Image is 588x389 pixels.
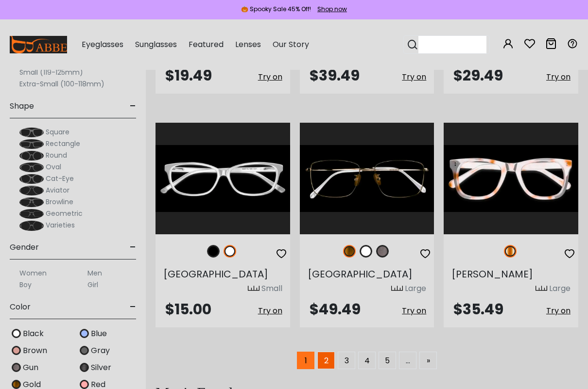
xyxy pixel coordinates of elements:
[163,267,268,281] span: [GEOGRAPHIC_DATA]
[343,245,356,258] img: Gold
[546,71,571,82] span: Try on
[207,245,220,258] img: White
[405,283,426,294] div: Large
[19,209,44,219] img: Geometric.png
[308,267,413,281] span: [GEOGRAPHIC_DATA]
[273,39,309,50] span: Our Story
[549,283,571,294] div: Large
[10,95,34,118] span: Shape
[82,39,123,50] span: Eyeglasses
[23,328,44,340] span: Black
[261,283,282,294] div: Small
[12,346,21,355] img: Brown
[504,245,517,258] img: Tortoise
[10,36,67,53] img: abbeglasses.com
[19,186,44,195] img: Aviator.png
[130,95,136,118] span: -
[310,299,361,320] span: $49.49
[453,299,503,320] span: $35.49
[80,380,89,389] img: Red
[402,305,426,316] span: Try on
[91,328,107,340] span: Blue
[19,279,32,291] label: Boy
[300,123,434,235] img: Gold Morocco - Titanium ,Adjust Nose Pads
[46,150,67,160] span: Round
[258,71,282,82] span: Try on
[19,66,83,78] label: Small (119-125mm)
[46,162,61,172] span: Oval
[19,267,47,279] label: Women
[444,123,578,235] img: Tortoise Dean - Acetate ,Universal Bridge Fit
[19,128,44,137] img: Square.png
[46,174,74,183] span: Cat-Eye
[23,345,47,357] span: Brown
[248,285,259,292] img: size ruler
[241,5,311,14] div: 🎃 Spooky Sale 45% Off!
[402,68,426,86] button: Try on
[453,65,503,86] span: $29.49
[80,363,89,372] img: Silver
[12,329,21,338] img: Black
[165,299,211,320] span: $15.00
[258,68,282,86] button: Try on
[130,295,136,319] span: -
[19,78,104,90] label: Extra-Small (100-118mm)
[402,71,426,82] span: Try on
[258,305,282,316] span: Try on
[310,65,360,86] span: $39.49
[189,39,224,50] span: Featured
[391,285,403,292] img: size ruler
[376,245,389,258] img: Gun
[46,209,83,218] span: Geometric
[419,352,437,369] a: »
[46,220,75,230] span: Varieties
[12,380,21,389] img: Gold
[10,236,39,259] span: Gender
[546,302,571,320] button: Try on
[317,352,335,369] a: 2
[297,352,314,369] span: 1
[135,39,177,50] span: Sunglasses
[46,127,69,137] span: Square
[87,279,98,291] label: Girl
[379,352,396,369] a: 5
[10,295,31,319] span: Color
[19,197,44,207] img: Browline.png
[165,65,212,86] span: $19.49
[360,245,372,258] img: Black
[338,352,355,369] a: 3
[546,68,571,86] button: Try on
[156,123,290,235] img: Black Cyprus - Acetate ,Universal Bridge Fit
[399,352,416,369] span: …
[46,197,73,207] span: Browline
[19,174,44,184] img: Cat-Eye.png
[19,221,44,231] img: Varieties.png
[80,329,89,338] img: Blue
[19,139,44,149] img: Rectangle.png
[46,185,69,195] span: Aviator
[312,5,347,13] a: Shop now
[91,362,111,373] span: Silver
[451,267,533,281] span: [PERSON_NAME]
[235,39,261,50] span: Lenses
[536,285,547,292] img: size ruler
[258,302,282,320] button: Try on
[358,352,376,369] a: 4
[224,245,236,258] img: Black
[23,362,38,373] span: Gun
[80,346,89,355] img: Gray
[46,139,80,148] span: Rectangle
[317,5,347,14] div: Shop now
[130,236,136,259] span: -
[87,267,102,279] label: Men
[546,305,571,316] span: Try on
[91,345,110,357] span: Gray
[19,151,44,161] img: Round.png
[402,302,426,320] button: Try on
[12,363,21,372] img: Gun
[19,162,44,172] img: Oval.png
